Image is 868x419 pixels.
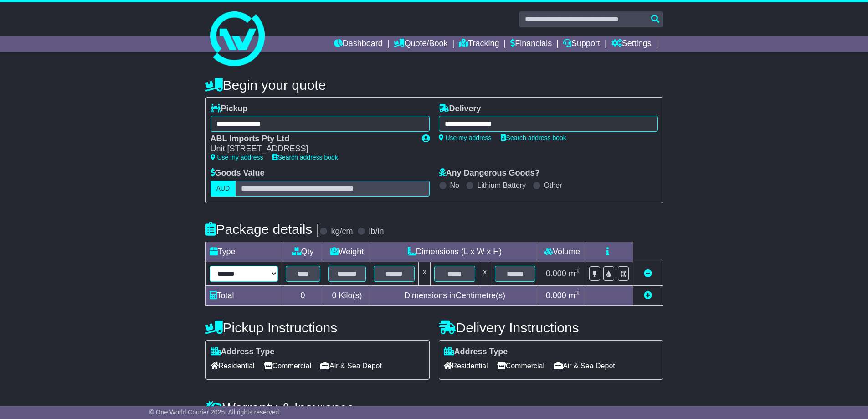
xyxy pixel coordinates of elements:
div: Unit [STREET_ADDRESS] [211,144,413,154]
a: Add new item [644,291,652,300]
label: No [450,181,459,190]
a: Search address book [501,134,566,141]
h4: Warranty & Insurance [205,400,663,415]
td: Volume [539,242,585,262]
label: Other [544,181,562,190]
label: AUD [211,181,236,197]
label: Address Type [444,347,508,357]
a: Dashboard [334,36,383,52]
label: Address Type [211,347,275,357]
td: Type [205,242,282,262]
h4: Delivery Instructions [439,320,663,335]
span: 0.000 [546,291,566,300]
td: Total [205,285,282,305]
span: Commercial [497,359,544,373]
a: Quote/Book [394,36,447,52]
td: Qty [282,242,324,262]
h4: Begin your quote [205,78,663,93]
span: Air & Sea Depot [320,359,382,373]
h4: Pickup Instructions [205,320,430,335]
sup: 3 [575,268,579,274]
label: lb/in [369,227,384,237]
span: Commercial [264,359,311,373]
span: 0 [332,291,336,300]
span: Air & Sea Depot [554,359,615,373]
label: Goods Value [211,168,265,178]
td: Kilo(s) [324,285,370,305]
td: x [419,262,431,285]
td: Dimensions (L x W x H) [370,242,539,262]
a: Settings [611,36,652,52]
a: Remove this item [644,269,652,278]
a: Support [563,36,600,52]
h4: Package details | [205,222,320,237]
a: Search address book [272,154,338,161]
span: © One World Courier 2025. All rights reserved. [149,409,281,416]
td: 0 [282,285,324,305]
td: Weight [324,242,370,262]
sup: 3 [575,290,579,296]
a: Use my address [439,134,492,141]
a: Use my address [211,154,263,161]
a: Tracking [459,36,499,52]
span: 0.000 [546,269,566,278]
span: Residential [211,359,255,373]
label: kg/cm [331,227,353,237]
td: x [479,262,491,285]
div: ABL Imports Pty Ltd [211,134,413,144]
label: Lithium Battery [477,181,526,190]
td: Dimensions in Centimetre(s) [370,285,539,305]
span: m [569,291,579,300]
span: m [569,269,579,278]
a: Financials [510,36,552,52]
label: Any Dangerous Goods? [439,168,540,178]
span: Residential [444,359,488,373]
label: Delivery [439,104,481,114]
label: Pickup [211,104,248,114]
